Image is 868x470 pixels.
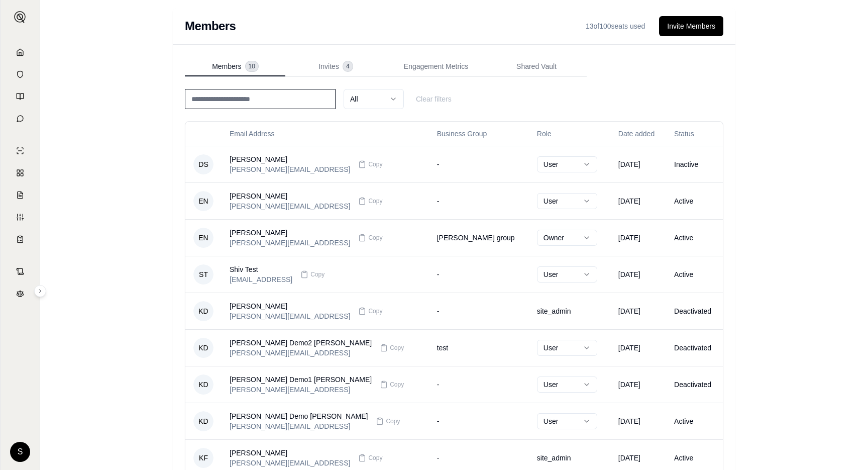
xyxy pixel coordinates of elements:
span: EN [193,191,213,211]
td: - [429,366,529,403]
button: Copy [376,338,408,358]
span: Invites [318,61,339,71]
div: [PERSON_NAME] [230,191,350,201]
span: Copy [390,381,404,389]
span: Copy [368,307,382,315]
td: - [429,293,529,329]
div: [PERSON_NAME][EMAIL_ADDRESS] [230,421,368,431]
div: [PERSON_NAME][EMAIL_ADDRESS] [230,458,350,468]
span: KF [193,448,213,468]
div: [PERSON_NAME][EMAIL_ADDRESS] [230,311,350,321]
td: [DATE] [610,146,666,182]
span: EN [193,228,213,248]
button: Invite Members [659,16,723,36]
button: Copy [376,374,408,395]
a: Single Policy [7,141,34,161]
span: 4 [343,61,353,71]
div: [PERSON_NAME] Demo [PERSON_NAME] [230,411,368,421]
th: Role [529,122,610,146]
span: KD [193,338,213,358]
div: [EMAIL_ADDRESS] [230,274,292,285]
a: Coverage Table [7,229,34,249]
button: Copy [354,228,386,248]
th: Date added [610,122,666,146]
td: [DATE] [610,182,666,219]
span: Shared Vault [516,61,557,71]
a: Home [7,42,34,62]
th: Status [666,122,723,146]
span: Copy [368,197,382,205]
button: Copy [354,154,386,174]
td: [DATE] [610,403,666,439]
div: [PERSON_NAME] Demo2 [PERSON_NAME] [230,338,372,348]
button: Expand sidebar [10,7,30,27]
td: - [429,146,529,182]
td: [PERSON_NAME] group [429,219,529,256]
div: S [10,442,30,462]
td: test [429,329,529,366]
th: Email Address [222,122,429,146]
span: Engagement Metrics [404,61,468,71]
img: Expand sidebar [14,11,26,23]
div: [PERSON_NAME] Demo1 [PERSON_NAME] [230,374,372,385]
td: - [429,256,529,293]
td: [DATE] [610,329,666,366]
button: Copy [354,301,386,321]
td: Active [666,182,723,219]
a: Prompt Library [7,86,34,107]
div: [PERSON_NAME] [230,301,350,311]
td: [DATE] [610,366,666,403]
a: Documents Vault [7,64,34,84]
th: Business Group [429,122,529,146]
button: Copy [354,448,386,468]
button: Expand sidebar [34,285,46,297]
td: Deactivated [666,293,723,329]
span: DS [193,154,213,174]
td: Deactivated [666,366,723,403]
td: [DATE] [610,293,666,329]
button: Copy [372,411,404,431]
span: Copy [368,234,382,242]
div: [PERSON_NAME] [230,154,350,164]
span: KD [193,374,213,395]
span: Copy [368,454,382,462]
div: [PERSON_NAME] [230,448,350,458]
span: Copy [390,344,404,352]
a: Claim Coverage [7,185,34,205]
div: [PERSON_NAME][EMAIL_ADDRESS] [230,348,372,358]
td: Inactive [666,146,723,182]
span: Copy [310,270,324,278]
a: Legal Search Engine [7,284,34,304]
div: 13 of 100 seats used [580,18,651,34]
span: Members [212,61,241,71]
td: - [429,182,529,219]
span: site_admin [537,307,571,315]
span: 10 [246,61,258,71]
span: Copy [368,160,382,168]
span: ST [193,264,213,285]
a: Policy Comparisons [7,163,34,183]
div: Shiv Test [230,264,292,274]
div: [PERSON_NAME][EMAIL_ADDRESS] [230,238,350,248]
div: [PERSON_NAME] [230,228,350,238]
button: Copy [354,191,386,211]
h2: Members [185,18,236,34]
td: Deactivated [666,329,723,366]
a: Chat [7,109,34,129]
td: Active [666,403,723,439]
span: site_admin [537,454,571,462]
td: - [429,403,529,439]
div: [PERSON_NAME][EMAIL_ADDRESS] [230,201,350,211]
td: Active [666,256,723,293]
a: Contract Analysis [7,261,34,281]
span: Copy [386,417,400,425]
td: [DATE] [610,256,666,293]
span: KD [193,411,213,431]
button: Copy [296,264,329,285]
a: Custom Report [7,207,34,227]
div: [PERSON_NAME][EMAIL_ADDRESS] [230,385,372,395]
span: KD [193,301,213,321]
td: Active [666,219,723,256]
div: [PERSON_NAME][EMAIL_ADDRESS] [230,164,350,174]
td: [DATE] [610,219,666,256]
